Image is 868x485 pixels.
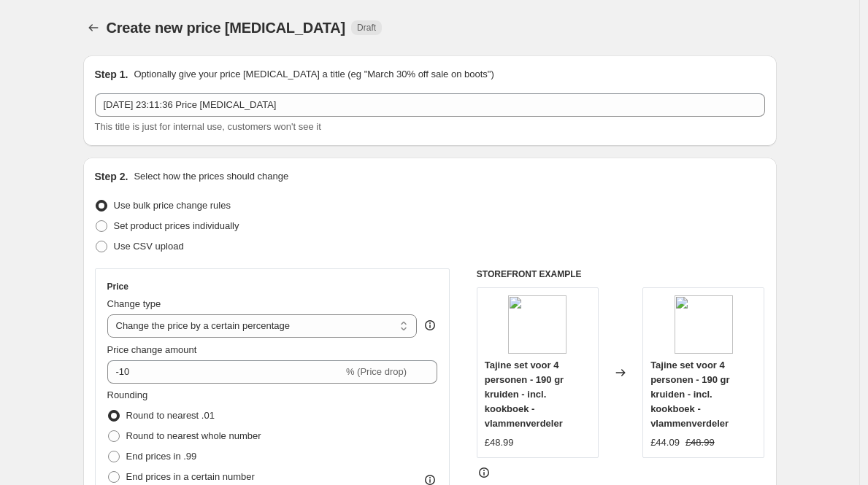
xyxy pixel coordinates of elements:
span: Round to nearest .01 [126,410,215,421]
strike: £48.99 [685,435,715,450]
span: Price change amount [107,344,197,355]
h3: Price [107,281,128,292]
div: help [423,318,437,333]
h2: Step 2. [95,169,128,184]
span: Rounding [107,389,148,400]
div: £44.09 [650,435,680,450]
img: 1200x873_e5ea8c56-8b2b-4c42-8ae1-7cd621429a7e_80x.jpg [675,295,733,354]
span: Change type [107,298,161,309]
span: Tajine set voor 4 personen - 190 gr kruiden - incl. kookboek - vlammenverdeler [485,360,564,429]
h2: Step 1. [95,67,128,82]
img: 1200x873_e5ea8c56-8b2b-4c42-8ae1-7cd621429a7e_80x.jpg [508,295,566,354]
div: £48.99 [485,435,514,450]
span: Use bulk price change rules [114,200,231,211]
input: -15 [107,360,343,384]
span: End prices in a certain number [126,471,255,482]
span: End prices in .99 [126,451,197,462]
p: Select how the prices should change [134,169,288,184]
span: Create new price [MEDICAL_DATA] [107,20,346,36]
button: Price change jobs [83,18,104,38]
span: Round to nearest whole number [126,430,261,441]
p: Optionally give your price [MEDICAL_DATA] a title (eg "March 30% off sale on boots") [134,67,493,82]
span: Use CSV upload [114,241,184,252]
h6: STOREFRONT EXAMPLE [477,268,765,280]
span: Set product prices individually [114,220,239,231]
input: 30% off holiday sale [95,93,765,117]
span: Draft [357,22,376,34]
span: Tajine set voor 4 personen - 190 gr kruiden - incl. kookboek - vlammenverdeler [650,360,729,429]
span: This title is just for internal use, customers won't see it [95,121,321,132]
span: % (Price drop) [346,366,407,377]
